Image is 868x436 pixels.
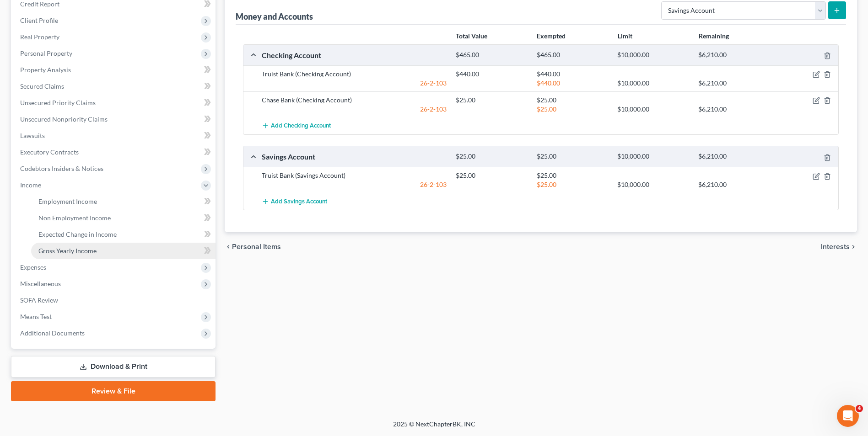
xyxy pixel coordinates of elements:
div: $6,210.00 [694,180,775,189]
div: $10,000.00 [613,51,694,59]
a: Review & File [11,381,216,401]
div: Truist Bank (Checking Account) [257,69,451,79]
span: Miscellaneous [20,280,61,287]
div: $465.00 [532,51,613,59]
div: $6,210.00 [694,105,775,114]
div: $25.00 [532,105,613,114]
div: Chase Bank (Checking Account) [257,96,451,105]
span: Add Checking Account [271,122,331,130]
span: SOFA Review [20,296,58,304]
div: $10,000.00 [613,79,694,88]
a: Secured Claims [13,78,216,95]
a: Employment Income [31,193,216,210]
button: chevron_left Personal Items [225,243,281,250]
span: Expenses [20,263,46,271]
a: Lawsuits [13,128,216,144]
span: Personal Items [232,243,281,250]
a: Executory Contracts [13,144,216,160]
a: Non Employment Income [31,210,216,226]
strong: Remaining [699,32,729,40]
div: $6,210.00 [694,152,775,161]
span: Interests [821,243,850,250]
span: Client Profile [20,16,58,24]
strong: Exempted [537,32,566,40]
div: Checking Account [257,50,451,60]
a: SOFA Review [13,292,216,308]
div: Truist Bank (Savings Account) [257,171,451,180]
div: 26-2-103 [257,180,451,189]
a: Unsecured Priority Claims [13,95,216,111]
span: Real Property [20,33,59,41]
iframe: Intercom live chat [837,405,859,427]
div: Savings Account [257,152,451,161]
span: Gross Yearly Income [38,247,97,255]
span: Additional Documents [20,329,85,337]
div: $25.00 [451,152,532,161]
div: $10,000.00 [613,105,694,114]
span: Add Savings Account [271,198,327,205]
a: Expected Change in Income [31,226,216,243]
div: $10,000.00 [613,152,694,161]
span: Employment Income [38,197,97,205]
span: Codebtors Insiders & Notices [20,165,103,172]
span: Lawsuits [20,132,45,139]
span: 4 [856,405,863,412]
div: $6,210.00 [694,79,775,88]
span: Means Test [20,313,52,320]
span: Expected Change in Income [38,230,117,238]
strong: Limit [618,32,632,40]
div: Money and Accounts [236,11,313,22]
a: Download & Print [11,356,216,378]
div: $25.00 [451,96,532,105]
div: $465.00 [451,51,532,59]
div: $25.00 [451,171,532,180]
i: chevron_left [225,243,232,250]
div: $25.00 [532,180,613,189]
button: Add Checking Account [262,117,331,134]
div: $440.00 [532,69,613,79]
span: Secured Claims [20,82,64,90]
div: $440.00 [451,69,532,79]
div: $6,210.00 [694,51,775,59]
div: $440.00 [532,79,613,88]
span: Unsecured Priority Claims [20,99,96,106]
div: 2025 © NextChapterBK, INC [173,420,695,436]
a: Unsecured Nonpriority Claims [13,111,216,128]
span: Non Employment Income [38,214,111,222]
div: 26-2-103 [257,105,451,114]
button: Add Savings Account [262,193,327,210]
div: $25.00 [532,171,613,180]
div: $10,000.00 [613,180,694,189]
div: $25.00 [532,96,613,105]
div: 26-2-103 [257,79,451,88]
span: Income [20,181,41,189]
i: chevron_right [850,243,857,250]
span: Property Analysis [20,66,71,74]
strong: Total Value [456,32,487,40]
a: Gross Yearly Income [31,243,216,259]
span: Executory Contracts [20,148,79,156]
button: Interests chevron_right [821,243,857,250]
div: $25.00 [532,152,613,161]
a: Property Analysis [13,62,216,78]
span: Unsecured Nonpriority Claims [20,115,108,123]
span: Personal Property [20,49,72,57]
